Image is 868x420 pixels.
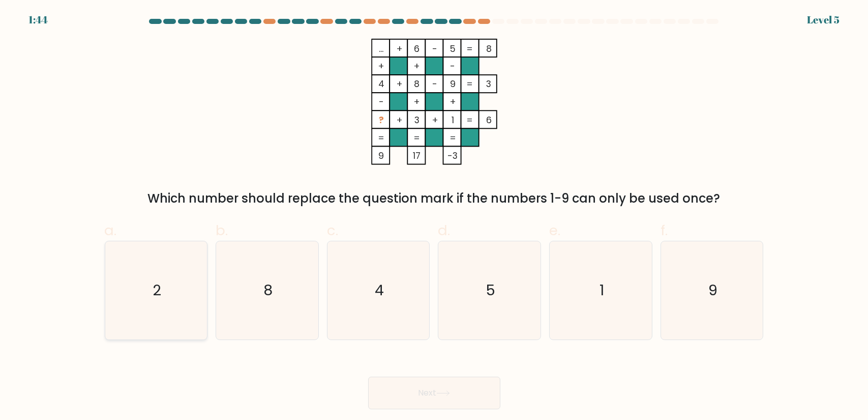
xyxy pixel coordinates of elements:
tspan: ? [378,114,383,126]
tspan: ... [379,42,383,55]
text: 2 [153,280,161,300]
tspan: - [432,77,437,90]
span: e. [549,220,560,240]
tspan: -3 [447,149,458,162]
tspan: 6 [486,114,491,126]
tspan: 17 [413,149,421,162]
text: 4 [375,280,384,300]
span: f. [661,220,668,240]
div: Which number should replace the question mark if the numbers 1-9 can only be used once? [111,189,758,208]
span: c. [327,220,338,240]
tspan: - [378,95,383,108]
span: b. [216,220,228,240]
tspan: 9 [450,77,455,90]
span: a. [105,220,117,240]
tspan: + [449,95,456,108]
tspan: 5 [450,42,456,55]
tspan: = [466,114,472,126]
tspan: 9 [378,149,384,162]
tspan: = [378,131,384,144]
span: d. [438,220,450,240]
tspan: = [449,131,456,144]
tspan: + [396,42,403,55]
div: 1:44 [28,12,48,27]
text: 5 [486,280,495,300]
tspan: 6 [414,42,420,55]
tspan: + [396,77,403,90]
button: Next [368,377,500,409]
tspan: 4 [378,77,384,90]
div: Level 5 [807,12,840,27]
tspan: = [466,42,472,55]
tspan: + [431,114,438,126]
tspan: 3 [414,114,420,126]
text: 8 [263,280,273,300]
tspan: + [413,60,420,72]
tspan: + [396,114,403,126]
tspan: + [378,60,384,72]
text: 1 [600,280,604,300]
tspan: 3 [486,77,491,90]
tspan: 8 [414,77,420,90]
tspan: = [413,131,420,144]
text: 9 [708,280,717,300]
tspan: = [466,77,472,90]
tspan: + [413,95,420,108]
tspan: - [432,42,437,55]
tspan: 8 [486,42,491,55]
tspan: - [450,60,455,72]
tspan: 1 [451,114,454,126]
